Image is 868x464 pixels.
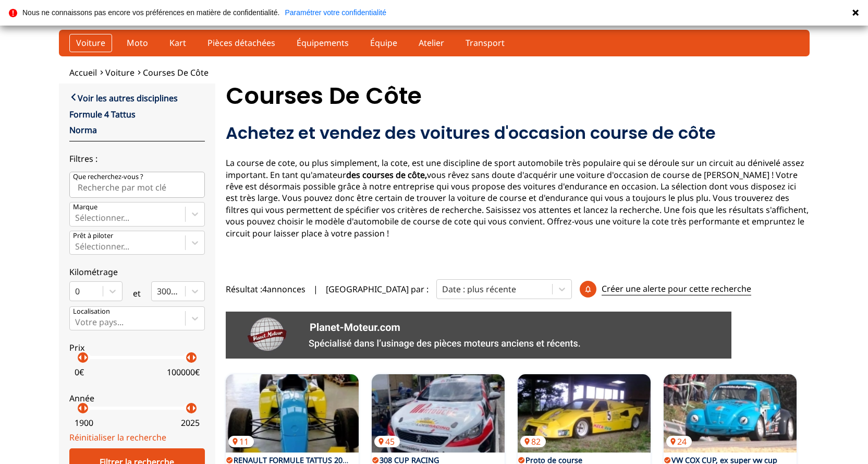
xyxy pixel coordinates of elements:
[69,266,205,278] p: Kilométrage
[75,242,77,251] input: Prêt à piloterSélectionner...
[79,402,92,414] p: arrow_right
[518,374,651,453] img: Proto de course
[75,366,84,378] p: 0 €
[133,288,141,299] p: et
[226,374,359,453] a: RENAULT FORMULE TATTUS 200011
[69,392,205,404] p: Année
[226,123,810,144] h2: Achetez et vendez des voitures d'occasion course de côte
[226,374,359,453] img: RENAULT FORMULE TATTUS 2000
[74,351,87,364] p: arrow_left
[75,417,93,429] p: 1900
[143,67,209,78] a: Courses de Côte
[664,374,797,453] a: VW COX CUP, ex super vw cup24
[22,9,279,16] p: Nous ne connaissons pas encore vos préférences en matière de confidentialité.
[372,374,505,453] img: 308 CUP RACING
[120,34,155,52] a: Moto
[167,366,200,378] p: 100000 €
[201,34,282,52] a: Pièces détachées
[188,402,200,414] p: arrow_right
[326,283,429,295] p: [GEOGRAPHIC_DATA] par :
[666,436,692,447] p: 24
[73,203,97,212] p: Marque
[157,287,159,296] input: 300000
[69,342,205,353] p: Prix
[69,432,166,443] a: Réinitialiser la recherche
[163,34,193,52] a: Kart
[75,317,77,327] input: Votre pays...
[412,34,451,52] a: Atelier
[75,287,77,296] input: 0
[69,109,136,120] a: Formule 4 Tattus
[459,34,511,52] a: Transport
[69,124,97,136] a: Norma
[69,153,205,164] p: Filtres :
[182,402,195,414] p: arrow_left
[181,417,200,429] p: 2025
[228,436,254,447] p: 11
[372,374,505,453] a: 308 CUP RACING 45
[74,402,87,414] p: arrow_left
[518,374,651,453] a: Proto de course82
[73,172,143,182] p: Que recherchez-vous ?
[79,351,92,364] p: arrow_right
[346,169,427,181] strong: des courses de côte,
[69,172,205,198] input: Que recherchez-vous ?
[290,34,356,52] a: Équipements
[313,283,318,295] span: |
[602,283,751,295] p: Créer une alerte pour cette recherche
[226,157,810,239] p: La course de cote, ou plus simplement, la cote, est une discipline de sport automobile très popul...
[105,67,135,78] a: Voiture
[374,436,400,447] p: 45
[188,351,200,364] p: arrow_right
[69,91,178,104] a: Voir les autres disciplines
[73,307,110,316] p: Localisation
[664,374,797,453] img: VW COX CUP, ex super vw cup
[69,34,112,52] a: Voiture
[69,67,97,78] a: Accueil
[285,9,386,16] a: Paramétrer votre confidentialité
[363,34,404,52] a: Équipe
[75,213,77,222] input: MarqueSélectionner...
[520,436,546,447] p: 82
[182,351,195,364] p: arrow_left
[73,231,113,241] p: Prêt à piloter
[226,84,810,109] h1: Courses de Côte
[226,283,305,295] span: Résultat : 4 annonces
